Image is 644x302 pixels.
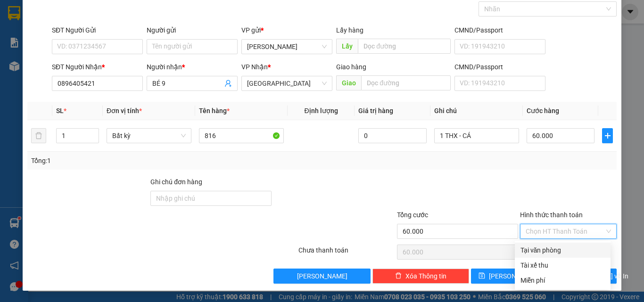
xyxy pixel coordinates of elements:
[434,128,519,143] input: Ghi Chú
[358,107,393,114] span: Giá trị hàng
[31,155,249,166] div: Tổng: 1
[454,62,545,72] div: CMND/Passport
[372,269,469,284] button: deleteXóa Thông tin
[52,25,143,35] div: SĐT Người Gửi
[520,275,605,286] div: Miễn phí
[247,40,327,54] span: VP Phan Rí
[56,107,64,114] span: SL
[273,269,370,284] button: [PERSON_NAME]
[520,245,605,255] div: Tại văn phòng
[31,128,46,143] button: delete
[336,75,361,90] span: Giao
[358,39,451,54] input: Dọc đường
[454,25,545,35] div: CMND/Passport
[4,4,51,51] img: logo.jpg
[430,102,523,120] th: Ghi chú
[336,26,363,34] span: Lấy hàng
[54,6,133,18] b: [PERSON_NAME]
[247,76,327,90] span: Sài Gòn
[4,33,180,44] li: 02523854854
[479,272,485,280] span: save
[545,269,617,284] button: printer[PERSON_NAME] và In
[395,272,402,280] span: delete
[527,107,559,114] span: Cước hàng
[54,34,62,42] span: phone
[199,107,230,114] span: Tên hàng
[147,62,238,72] div: Người nhận
[602,128,613,143] button: plus
[54,23,62,30] span: environment
[147,25,238,35] div: Người gửi
[471,269,543,284] button: save[PERSON_NAME]
[304,107,338,114] span: Định lượng
[520,260,605,270] div: Tài xế thu
[4,21,180,33] li: 01 [PERSON_NAME]
[107,107,142,114] span: Đơn vị tính
[224,80,232,87] span: user-add
[150,191,272,206] input: Ghi chú đơn hàng
[603,132,612,139] span: plus
[405,271,446,281] span: Xóa Thông tin
[52,62,143,72] div: SĐT Người Nhận
[489,271,539,281] span: [PERSON_NAME]
[358,128,426,143] input: 0
[4,59,137,74] b: GỬI : [PERSON_NAME]
[199,128,284,143] input: VD: Bàn, Ghế
[361,75,451,90] input: Dọc đường
[336,39,358,54] span: Lấy
[150,178,202,186] label: Ghi chú đơn hàng
[241,25,332,35] div: VP gửi
[297,245,396,261] div: Chưa thanh toán
[336,63,366,71] span: Giao hàng
[241,63,268,71] span: VP Nhận
[397,211,428,219] span: Tổng cước
[297,271,347,281] span: [PERSON_NAME]
[112,129,186,143] span: Bất kỳ
[520,211,583,219] label: Hình thức thanh toán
